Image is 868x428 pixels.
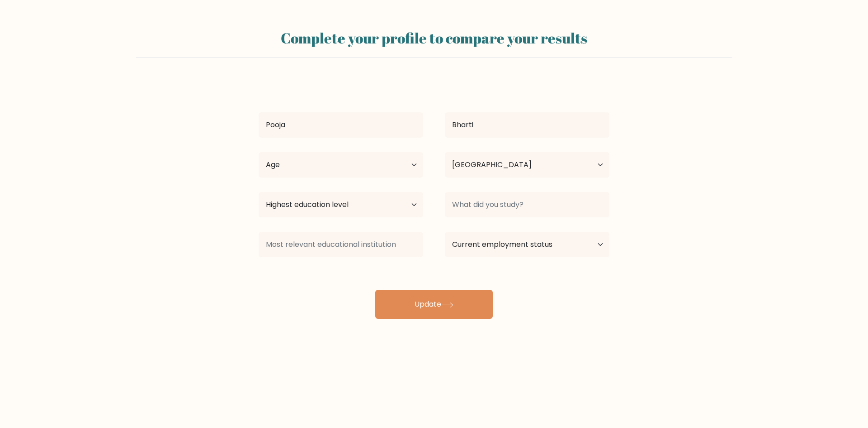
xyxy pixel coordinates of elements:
[259,112,423,138] input: First name
[259,232,423,257] input: Most relevant educational institution
[445,112,609,138] input: Last name
[445,192,609,217] input: What did you study?
[375,290,493,319] button: Update
[141,29,727,47] h2: Complete your profile to compare your results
